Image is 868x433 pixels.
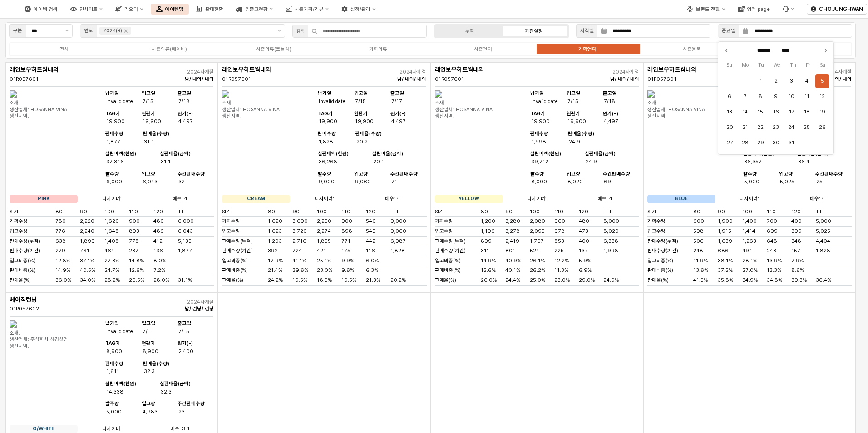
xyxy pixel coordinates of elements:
[738,105,752,119] button: 2024-10-14
[754,105,767,119] button: 2024-10-15
[535,45,640,53] label: 기획언더
[152,46,187,52] div: 시즌의류(베이비)
[580,27,594,35] div: 시작일
[738,90,752,103] button: 2024-10-07
[525,28,543,34] div: 기간설정
[784,74,798,88] button: 2024-10-03
[12,45,117,53] label: 전체
[723,90,736,103] button: 2024-10-06
[110,4,148,15] button: 리오더
[350,6,370,12] div: 설정/관리
[747,6,770,12] div: 영업 page
[754,90,767,103] button: 2024-10-08
[369,46,387,52] div: 기획의류
[295,6,324,12] div: 시즌기획/리뷰
[274,25,285,37] button: 제안 사항 표시
[801,61,815,70] span: Fr
[681,4,730,15] button: 브랜드 전환
[256,46,291,52] div: 시즌의류(토들러)
[769,105,783,119] button: 2024-10-16
[769,136,783,150] button: 2024-10-30
[815,61,830,70] span: Sa
[84,27,93,35] div: 연도
[769,121,783,134] button: 2024-10-23
[465,28,474,34] div: 누적
[222,45,326,53] label: 시즌의류(토들러)
[769,61,785,70] span: We
[683,46,701,52] div: 시즌용품
[245,6,268,12] div: 입출고현황
[815,121,829,134] button: 2024-10-26
[754,61,769,70] span: Tu
[723,121,736,134] button: 2024-10-20
[800,121,814,134] button: 2024-10-25
[800,105,814,119] button: 2024-10-18
[231,4,278,15] button: 입출고현황
[117,45,221,53] label: 시즌의류(베이비)
[696,6,720,12] div: 브랜드 전환
[784,90,798,103] button: 2024-10-10
[754,136,767,150] button: 2024-10-29
[723,136,736,150] button: 2024-10-27
[60,46,69,52] div: 전체
[754,121,767,134] button: 2024-10-22
[474,46,492,52] div: 시즌언더
[815,105,829,119] button: 2024-10-19
[784,105,798,119] button: 2024-10-17
[723,105,736,119] button: 2024-10-13
[815,74,829,88] button: 2024-10-05
[807,4,867,15] button: CHOJUNGHWAN
[296,27,305,35] div: 검색
[13,27,22,35] div: 구분
[769,90,783,103] button: 2024-10-09
[165,6,183,12] div: 아이템맵
[151,4,189,15] button: 아이템맵
[785,61,801,70] span: Th
[280,4,334,15] button: 시즌기획/리뷰
[784,136,798,150] button: 2024-10-31
[738,136,752,150] button: 2024-10-28
[205,6,223,12] div: 판매현황
[777,4,799,15] div: 버그 제보 및 기능 개선 요청
[819,5,863,13] p: CHOJUNGHWAN
[722,61,737,70] span: Su
[784,121,798,134] button: 2024-10-24
[733,4,775,15] button: 영업 page
[640,45,744,53] label: 시즌용품
[326,45,430,53] label: 기획의류
[769,74,783,88] button: 2024-10-02
[502,27,566,35] label: 기간설정
[336,4,381,15] button: 설정/관리
[62,25,72,37] button: 제안 사항 표시
[821,46,830,55] button: Next month
[34,6,58,12] div: 아이템 검색
[738,121,752,134] button: 2024-10-21
[19,4,63,15] button: 아이템 검색
[191,4,229,15] button: 판매현황
[79,6,98,12] div: 인사이트
[737,61,754,70] span: Mo
[815,90,829,103] button: 2024-10-12
[722,27,735,35] div: 종료일
[431,45,535,53] label: 시즌언더
[124,29,128,33] div: Remove 2024(R)
[722,46,731,55] button: Previous month
[438,27,502,35] label: 누적
[754,74,767,88] button: 2024-10-01
[65,4,108,15] button: 인사이트
[800,74,814,88] button: 2024-10-04
[578,46,597,52] div: 기획언더
[800,90,814,103] button: 2024-10-11
[103,27,122,35] div: 2024(R)
[124,6,138,12] div: 리오더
